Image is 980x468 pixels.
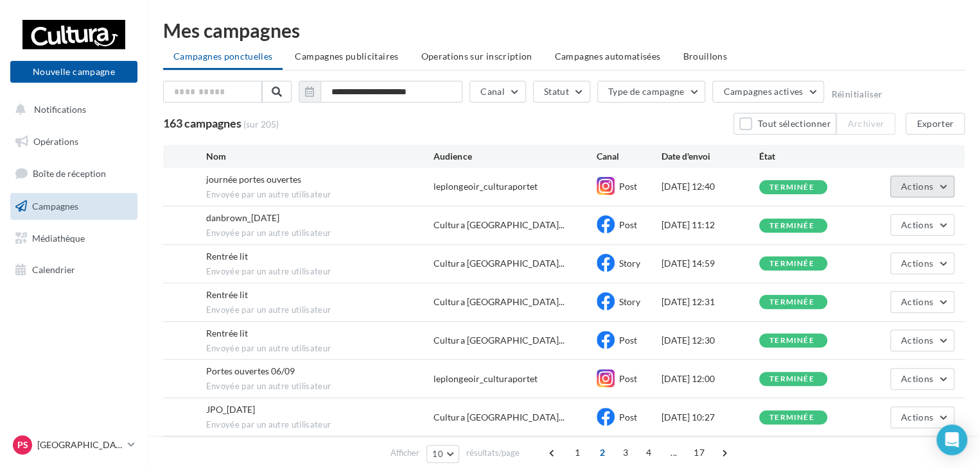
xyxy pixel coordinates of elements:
[567,442,588,463] span: 1
[433,372,537,385] div: leplongeoir_culturaportet
[206,289,248,300] span: Rentrée lit
[33,168,106,179] span: Boîte de réception
[723,86,803,97] span: Campagnes actives
[433,411,564,424] span: Cultura [GEOGRAPHIC_DATA]...
[33,136,78,147] span: Opérations
[592,442,613,463] span: 2
[32,232,85,243] span: Médiathèque
[901,258,933,269] span: Actions
[661,180,759,193] div: [DATE] 12:40
[163,116,241,130] span: 163 campagnes
[533,81,590,103] button: Statut
[769,183,814,192] div: terminée
[295,51,398,62] span: Campagnes publicitaires
[890,368,954,390] button: Actions
[619,412,637,422] span: Post
[901,219,933,230] span: Actions
[619,181,637,192] span: Post
[638,442,659,463] span: 4
[597,150,661,163] div: Canal
[759,150,857,163] div: État
[890,214,954,236] button: Actions
[433,257,564,270] span: Cultura [GEOGRAPHIC_DATA]...
[206,419,434,431] span: Envoyée par un autre utilisateur
[836,113,895,135] button: Archiver
[769,298,814,306] div: terminée
[206,365,295,376] span: Portes ouvertes 06/09
[688,442,710,463] span: 17
[769,414,814,422] div: terminée
[206,174,301,185] span: journée portes ouvertes
[32,201,78,212] span: Campagnes
[8,128,140,155] a: Opérations
[769,260,814,268] div: terminée
[615,442,636,463] span: 3
[10,433,137,457] a: Ps [GEOGRAPHIC_DATA]
[17,439,28,451] span: Ps
[8,256,140,283] a: Calendrier
[619,296,640,307] span: Story
[206,228,434,239] span: Envoyée par un autre utilisateur
[906,113,965,135] button: Exporter
[390,447,419,459] span: Afficher
[619,335,637,346] span: Post
[206,305,434,316] span: Envoyée par un autre utilisateur
[432,449,443,459] span: 10
[433,180,537,193] div: leplongeoir_culturaportet
[8,193,140,220] a: Campagnes
[901,335,933,346] span: Actions
[901,412,933,422] span: Actions
[661,150,759,163] div: Date d'envoi
[206,404,255,415] span: JPO_03/09/25
[8,225,140,252] a: Médiathèque
[8,160,140,187] a: Boîte de réception
[661,334,759,347] div: [DATE] 12:30
[712,81,824,103] button: Campagnes actives
[243,118,279,131] span: (sur 205)
[769,222,814,230] div: terminée
[555,51,661,62] span: Campagnes automatisées
[663,442,684,463] span: ...
[37,439,123,451] p: [GEOGRAPHIC_DATA]
[206,343,434,355] span: Envoyée par un autre utilisateur
[890,176,954,197] button: Actions
[619,373,637,384] span: Post
[34,104,86,115] span: Notifications
[901,181,933,192] span: Actions
[433,296,564,308] span: Cultura [GEOGRAPHIC_DATA]...
[769,375,814,383] div: terminée
[433,219,564,231] span: Cultura [GEOGRAPHIC_DATA]...
[433,334,564,347] span: Cultura [GEOGRAPHIC_DATA]...
[661,257,759,270] div: [DATE] 14:59
[901,373,933,384] span: Actions
[661,219,759,231] div: [DATE] 11:12
[206,266,434,278] span: Envoyée par un autre utilisateur
[597,81,706,103] button: Type de campagne
[619,219,637,230] span: Post
[661,411,759,424] div: [DATE] 10:27
[163,21,965,40] div: Mes campagnes
[206,212,279,223] span: danbrown_09/09/2025
[10,61,137,83] button: Nouvelle campagne
[936,424,967,455] div: Open Intercom Messenger
[206,150,434,163] div: Nom
[890,406,954,428] button: Actions
[661,296,759,308] div: [DATE] 12:31
[206,328,248,338] span: Rentrée lit
[8,96,135,123] button: Notifications
[32,264,75,275] span: Calendrier
[466,447,520,459] span: résultats/page
[831,89,882,99] button: Réinitialiser
[890,253,954,274] button: Actions
[890,291,954,313] button: Actions
[469,81,526,103] button: Canal
[733,113,836,135] button: Tout sélectionner
[619,258,640,269] span: Story
[206,251,248,262] span: Rentrée lit
[426,445,459,463] button: 10
[661,372,759,385] div: [DATE] 12:00
[901,296,933,307] span: Actions
[683,51,727,62] span: Brouillons
[769,337,814,345] div: terminée
[421,51,532,62] span: Operations sur inscription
